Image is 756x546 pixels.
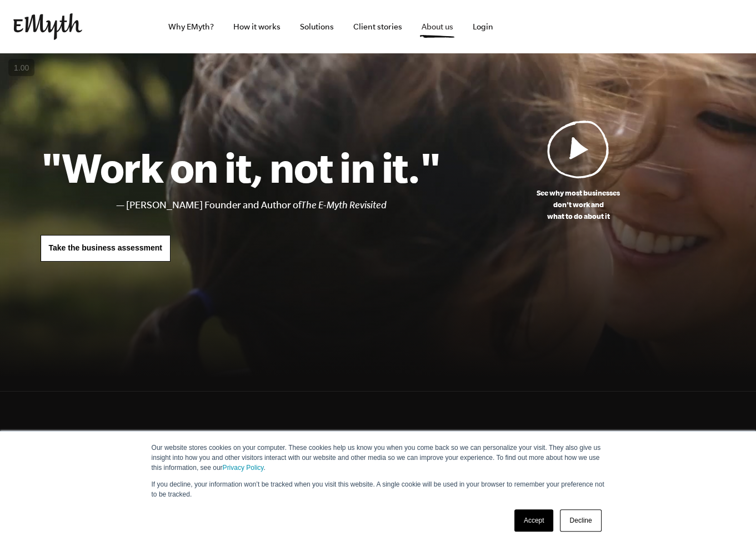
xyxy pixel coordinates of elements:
iframe: Embedded CTA [626,14,743,39]
span: Take the business assessment [49,243,162,252]
a: Privacy Policy [223,464,264,472]
a: Decline [560,509,601,532]
a: Take the business assessment [41,235,171,262]
li: [PERSON_NAME] Founder and Author of [126,197,441,213]
p: If you decline, your information won’t be tracked when you visit this website. A single cookie wi... [152,479,605,499]
iframe: Embedded CTA [504,14,620,39]
i: The E-Myth Revisited [301,199,387,211]
h1: "Work on it, not in it." [41,143,441,192]
p: See why most businesses don't work and what to do about it [441,187,716,222]
a: See why most businessesdon't work andwhat to do about it [441,120,716,222]
a: Accept [514,509,554,532]
p: Our website stores cookies on your computer. These cookies help us know you when you come back so... [152,443,605,473]
img: EMyth [13,13,82,40]
img: Play Video [547,120,609,178]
